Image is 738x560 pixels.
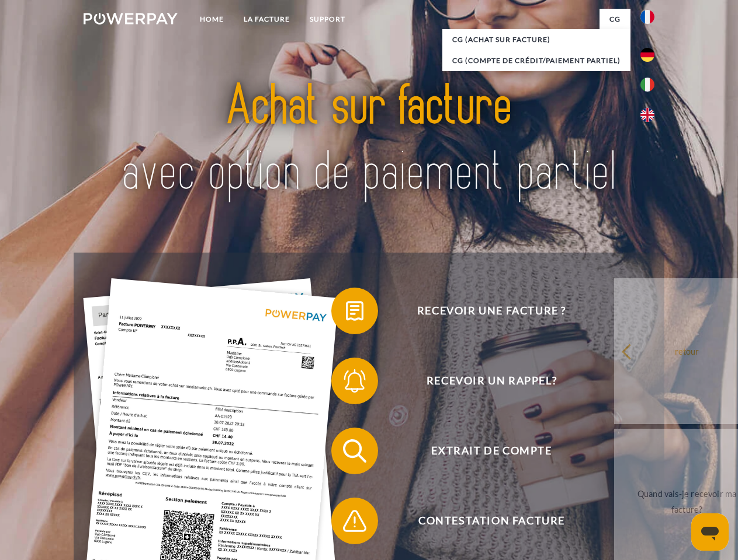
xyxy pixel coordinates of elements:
button: Extrait de compte [331,428,635,474]
img: it [640,78,654,92]
img: de [640,48,654,62]
img: qb_bill.svg [340,296,369,325]
a: Home [190,9,234,30]
button: Recevoir une facture ? [331,288,635,334]
span: Extrait de compte [348,428,635,474]
button: Contestation Facture [331,498,635,544]
span: Recevoir une facture ? [348,288,635,334]
img: qb_bell.svg [340,366,369,395]
img: fr [640,10,654,24]
iframe: Bouton de lancement de la fenêtre de messagerie [691,513,729,551]
span: Recevoir un rappel? [348,358,635,404]
span: Contestation Facture [348,498,635,544]
a: CG (Compte de crédit/paiement partiel) [442,50,630,71]
img: en [640,108,654,122]
a: Support [300,9,355,30]
img: logo-powerpay-white.svg [84,13,178,24]
a: LA FACTURE [234,9,300,30]
a: CG (achat sur facture) [442,29,630,50]
button: Recevoir un rappel? [331,358,635,404]
img: title-powerpay_fr.svg [112,56,626,223]
img: qb_search.svg [340,436,369,466]
img: qb_warning.svg [340,506,369,535]
a: CG [600,9,630,30]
